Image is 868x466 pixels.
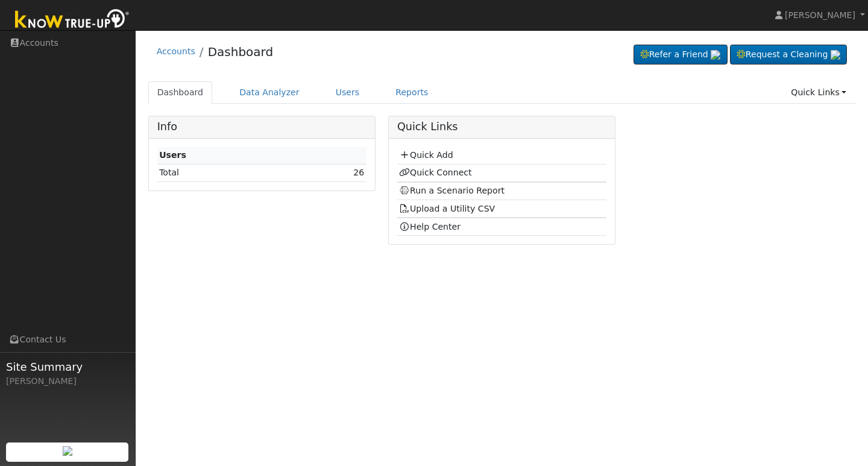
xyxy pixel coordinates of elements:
a: Refer a Friend [634,45,728,65]
img: retrieve [63,446,72,456]
span: [PERSON_NAME] [785,10,855,20]
a: Request a Cleaning [730,45,847,65]
a: Reports [386,81,437,104]
a: Users [327,81,369,104]
a: Dashboard [148,81,213,104]
span: Site Summary [6,359,129,375]
a: Quick Links [782,81,855,104]
a: Dashboard [208,45,274,59]
img: retrieve [831,50,840,60]
div: [PERSON_NAME] [6,375,129,388]
img: retrieve [711,50,720,60]
img: Know True-Up [9,7,136,34]
a: Accounts [157,46,195,56]
a: Data Analyzer [230,81,309,104]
